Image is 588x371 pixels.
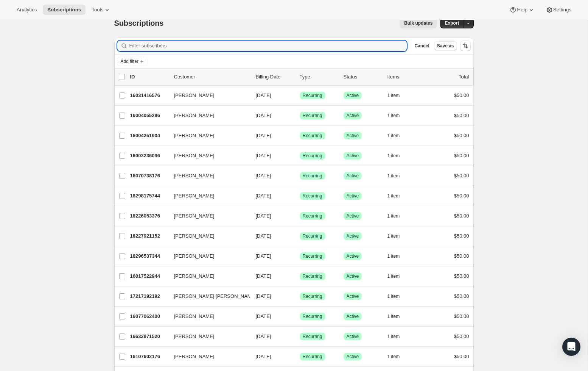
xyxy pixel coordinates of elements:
[170,310,245,322] button: [PERSON_NAME]
[303,354,322,360] span: Recurring
[387,92,400,99] span: 1 item
[130,333,168,340] p: 16632971520
[130,130,469,141] div: 16004251904[PERSON_NAME][DATE]SuccessRecurringSuccessActive1 item$50.00
[170,170,245,182] button: [PERSON_NAME]
[130,110,469,121] div: 16004055296[PERSON_NAME][DATE]SuccessRecurringSuccessActive1 item$50.00
[454,213,469,219] span: $50.00
[454,153,469,158] span: $50.00
[445,20,459,26] span: Export
[303,153,322,159] span: Recurring
[130,313,168,320] p: 16077062400
[300,73,338,81] div: Type
[460,41,471,51] button: Sort the results
[256,333,271,339] span: [DATE]
[130,191,469,201] div: 18298175744[PERSON_NAME][DATE]SuccessRecurringSuccessActive1 item$50.00
[174,252,215,260] span: [PERSON_NAME]
[130,112,168,119] p: 16004055296
[130,171,469,181] div: 16070738176[PERSON_NAME][DATE]SuccessRecurringSuccessActive1 item$50.00
[130,353,168,360] p: 16107602176
[303,313,322,319] span: Recurring
[347,253,359,259] span: Active
[303,333,322,340] span: Recurring
[387,354,400,360] span: 1 item
[387,171,408,181] button: 1 item
[454,193,469,199] span: $50.00
[256,173,271,178] span: [DATE]
[387,271,408,282] button: 1 item
[347,193,359,199] span: Active
[387,130,408,141] button: 1 item
[256,73,294,81] p: Billing Date
[303,193,322,199] span: Recurring
[387,73,425,81] div: Items
[174,112,215,119] span: [PERSON_NAME]
[454,313,469,319] span: $50.00
[387,251,408,261] button: 1 item
[387,293,400,299] span: 1 item
[121,58,138,64] span: Add filter
[459,73,469,81] p: Total
[170,150,245,162] button: [PERSON_NAME]
[303,293,322,299] span: Recurring
[454,273,469,279] span: $50.00
[256,113,271,118] span: [DATE]
[170,230,245,242] button: [PERSON_NAME]
[387,311,408,322] button: 1 item
[130,90,469,101] div: 16031416576[PERSON_NAME][DATE]SuccessRecurringSuccessActive1 item$50.00
[174,73,250,81] p: Customer
[344,73,381,81] p: Status
[387,211,408,221] button: 1 item
[454,233,469,239] span: $50.00
[303,92,322,99] span: Recurring
[347,354,359,360] span: Active
[170,110,245,122] button: [PERSON_NAME]
[129,41,407,51] input: Filter subscribers
[130,252,168,260] p: 18296537344
[130,92,168,99] p: 16031416576
[170,250,245,262] button: [PERSON_NAME]
[347,113,359,119] span: Active
[347,313,359,319] span: Active
[130,150,469,161] div: 16003236096[PERSON_NAME][DATE]SuccessRecurringSuccessActive1 item$50.00
[256,313,271,319] span: [DATE]
[303,273,322,279] span: Recurring
[400,18,437,28] button: Bulk updates
[303,253,322,259] span: Recurring
[130,172,168,180] p: 16070738176
[347,153,359,159] span: Active
[174,132,215,139] span: [PERSON_NAME]
[174,92,215,99] span: [PERSON_NAME]
[454,253,469,259] span: $50.00
[130,231,469,241] div: 18227921152[PERSON_NAME][DATE]SuccessRecurringSuccessActive1 item$50.00
[174,313,215,320] span: [PERSON_NAME]
[170,351,245,363] button: [PERSON_NAME]
[114,19,164,27] span: Subscriptions
[256,92,271,98] span: [DATE]
[117,57,148,66] button: Add filter
[130,272,168,280] p: 16017522944
[130,152,168,160] p: 16003236096
[387,233,400,239] span: 1 item
[87,5,115,15] button: Tools
[387,273,400,279] span: 1 item
[387,173,400,179] span: 1 item
[454,113,469,118] span: $50.00
[130,232,168,240] p: 18227921152
[303,113,322,119] span: Recurring
[256,133,271,138] span: [DATE]
[256,253,271,259] span: [DATE]
[174,152,215,160] span: [PERSON_NAME]
[130,73,469,81] div: IDCustomerBilling DateTypeStatusItemsTotal
[170,290,245,302] button: [PERSON_NAME] [PERSON_NAME]
[454,133,469,138] span: $50.00
[387,110,408,121] button: 1 item
[404,20,432,26] span: Bulk updates
[130,211,469,221] div: 18226053376[PERSON_NAME][DATE]SuccessRecurringSuccessActive1 item$50.00
[130,212,168,220] p: 18226053376
[454,333,469,339] span: $50.00
[130,311,469,322] div: 16077062400[PERSON_NAME][DATE]SuccessRecurringSuccessActive1 item$50.00
[387,333,400,340] span: 1 item
[387,313,400,319] span: 1 item
[174,333,215,340] span: [PERSON_NAME]
[387,253,400,259] span: 1 item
